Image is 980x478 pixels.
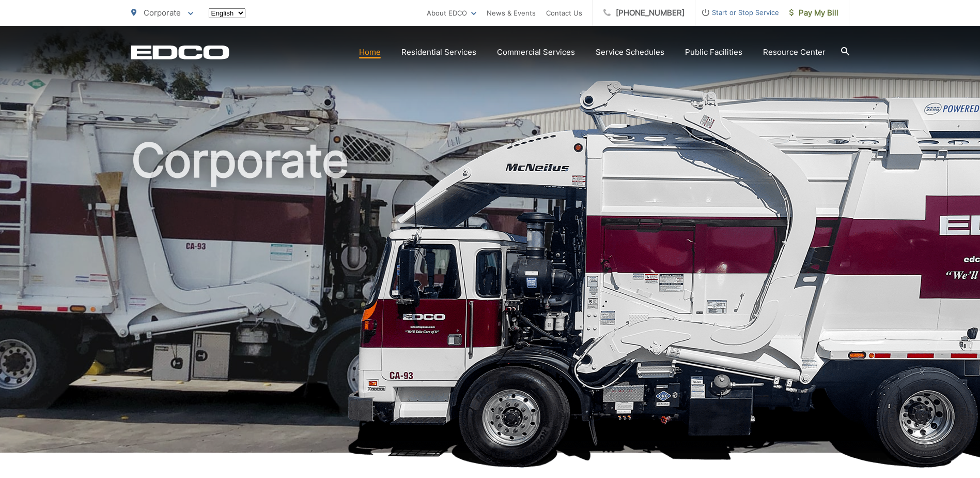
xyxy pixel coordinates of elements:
[487,7,536,19] a: News & Events
[359,46,381,58] a: Home
[596,46,664,58] a: Service Schedules
[144,8,181,18] span: Corporate
[401,46,476,58] a: Residential Services
[497,46,575,58] a: Commercial Services
[763,46,826,58] a: Resource Center
[131,45,229,59] a: EDCD logo. Return to the homepage.
[427,7,476,19] a: About EDCO
[209,8,245,18] select: Select a language
[789,7,838,19] span: Pay My Bill
[131,135,849,462] h1: Corporate
[546,7,582,19] a: Contact Us
[685,46,742,58] a: Public Facilities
